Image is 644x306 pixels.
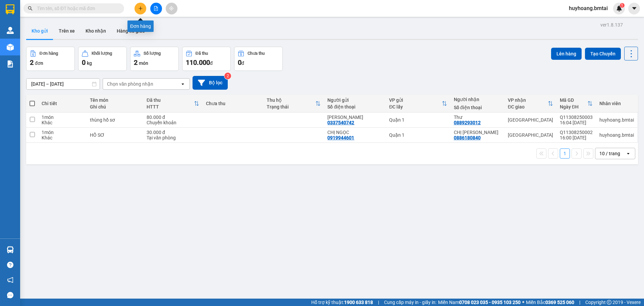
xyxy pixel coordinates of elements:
div: CHỊ NGỌC [327,130,382,135]
div: thùng hồ sơ [90,117,140,123]
span: search [28,6,33,11]
span: file-add [154,6,158,11]
span: message [7,292,13,298]
div: 16:00 [DATE] [560,135,593,140]
span: huyhoang.bmtai [563,4,613,12]
div: Người gửi [327,97,382,103]
span: 0 [238,58,241,67]
img: logo-vxr [6,4,14,14]
div: Nhân viên [599,101,634,106]
div: Chọn văn phòng nhận [107,81,153,87]
div: HỒ SƠ [90,132,140,138]
div: Khác [42,120,83,125]
div: VP gửi [389,97,442,103]
button: Bộ lọc [193,76,228,90]
div: ĐC lấy [389,104,442,110]
div: huyhoang.bmtai [599,132,634,138]
div: Quận 1 [389,132,447,138]
span: đ [241,60,244,66]
div: Đã thu [147,97,194,103]
span: copyright [607,300,611,305]
div: [GEOGRAPHIC_DATA] [508,117,553,123]
button: Kho nhận [80,23,111,39]
div: 16:04 [DATE] [560,120,593,125]
img: solution-icon [7,60,14,68]
span: Hỗ trợ kỹ thuật: [311,299,373,306]
button: caret-down [628,3,640,14]
span: đ [210,60,213,66]
svg: open [180,81,185,87]
button: Khối lượng0kg [78,47,127,71]
span: plus [138,6,143,11]
span: aim [169,6,174,11]
div: Chuyển khoản [147,120,199,125]
th: Toggle SortBy [556,95,596,113]
div: Khác [42,135,83,140]
div: HTTT [147,104,194,110]
div: Chi tiết [42,101,83,106]
span: 110.000 [186,58,210,67]
div: Tại văn phòng [147,135,199,140]
svg: open [626,151,631,156]
div: Ngày ĐH [560,104,587,110]
div: Chưa thu [206,101,260,106]
div: [GEOGRAPHIC_DATA] [508,132,553,138]
th: Toggle SortBy [143,95,203,113]
span: ⚪️ [522,301,524,304]
div: 1 món [42,130,83,135]
div: Ghi chú [90,104,140,110]
span: 0 [82,58,86,67]
img: warehouse-icon [7,44,14,51]
button: 1 [560,148,570,159]
button: Trên xe [53,23,80,39]
div: Q11308250003 [560,115,593,120]
div: 80.000 đ [147,115,199,120]
button: Lên hàng [551,48,582,60]
div: Số điện thoại [454,105,501,110]
div: Đã thu [196,51,208,56]
span: 1 [621,3,623,8]
th: Toggle SortBy [263,95,324,113]
button: aim [166,3,177,14]
button: plus [135,3,146,14]
div: ver 1.8.137 [600,21,623,29]
span: Cung cấp máy in - giấy in: [384,299,436,306]
div: Thu hộ [267,97,315,103]
button: file-add [150,3,162,14]
button: Chưa thu0đ [234,47,283,71]
div: Số lượng [144,51,161,56]
img: warehouse-icon [7,27,14,34]
div: 0886180840 [454,135,481,140]
strong: 0369 525 060 [545,300,574,305]
button: Đơn hàng2đơn [26,47,75,71]
div: Chưa thu [248,51,265,56]
sup: 2 [224,73,231,79]
span: | [579,299,580,306]
img: icon-new-feature [616,5,622,11]
span: Miền Bắc [526,299,574,306]
span: món [139,60,148,66]
span: | [378,299,379,306]
span: Miền Nam [438,299,521,306]
div: CHỊ DUNG [454,130,501,135]
div: Tên món [90,97,140,103]
div: 30.000 đ [147,130,199,135]
th: Toggle SortBy [386,95,450,113]
span: notification [7,277,13,283]
span: 2 [30,58,34,67]
div: Trạng thái [267,104,315,110]
button: Số lượng2món [130,47,179,71]
div: Quận 1 [389,117,447,123]
strong: 1900 633 818 [344,300,373,305]
sup: 1 [620,3,625,8]
img: warehouse-icon [7,246,14,253]
span: caret-down [631,5,637,11]
button: Kho gửi [26,23,53,39]
div: Đơn hàng [40,51,58,56]
div: 0919944601 [327,135,354,140]
div: Linh [327,115,382,120]
span: 2 [134,58,138,67]
input: Tìm tên, số ĐT hoặc mã đơn [37,5,116,12]
th: Toggle SortBy [504,95,556,113]
div: 0337540742 [327,120,354,125]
